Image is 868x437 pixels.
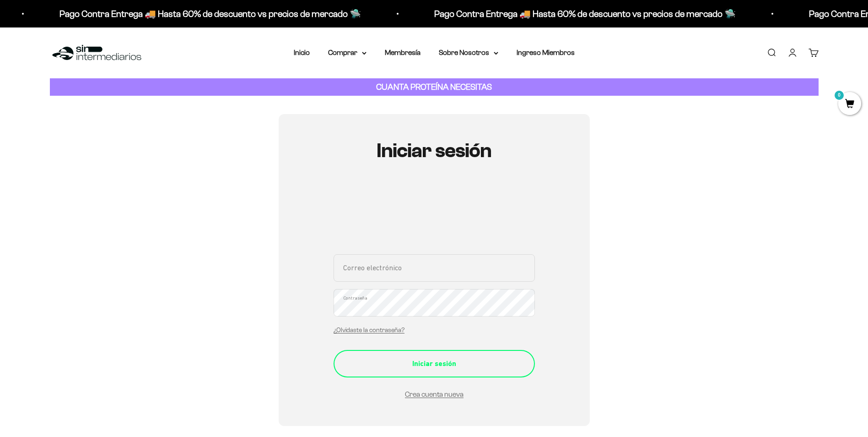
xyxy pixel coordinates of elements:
a: Ingreso Miembros [517,49,575,56]
a: 0 [838,99,861,109]
p: Pago Contra Entrega 🚚 Hasta 60% de descuento vs precios de mercado 🛸 [432,6,734,21]
iframe: Social Login Buttons [334,189,535,243]
strong: CUANTA PROTEÍNA NECESITAS [376,82,492,92]
a: Membresía [385,49,421,56]
div: Iniciar sesión [352,358,517,370]
h1: Iniciar sesión [334,140,535,162]
a: Crea cuenta nueva [405,390,464,398]
p: Pago Contra Entrega 🚚 Hasta 60% de descuento vs precios de mercado 🛸 [58,6,359,21]
a: Inicio [294,49,310,56]
button: Iniciar sesión [334,350,535,377]
summary: Sobre Nosotros [439,47,498,59]
summary: Comprar [328,47,367,59]
a: ¿Olvidaste la contraseña? [334,327,404,333]
mark: 0 [834,90,845,101]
